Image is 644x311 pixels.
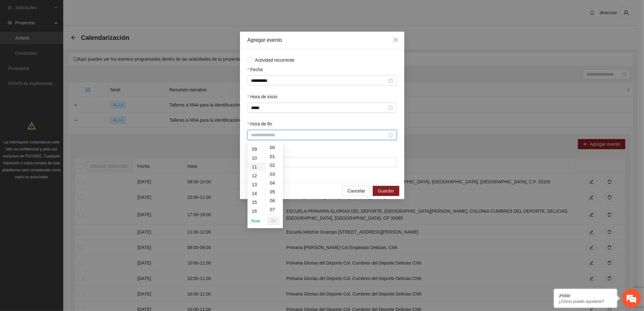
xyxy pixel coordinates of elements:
div: 00 [266,143,283,152]
label: Hora de fin [248,120,272,127]
label: Fecha [248,66,263,73]
button: Cancelar [342,186,370,196]
div: 14 [248,189,265,198]
div: 15 [248,198,265,207]
div: 09 [248,145,265,154]
span: Cancelar [347,187,365,194]
div: 01 [266,152,283,161]
div: 11 [248,162,265,171]
input: Lugar [248,157,397,167]
button: Close [387,32,404,49]
div: 02 [266,161,283,170]
div: 10 [248,154,265,162]
div: 16 [248,207,265,216]
textarea: Escriba su mensaje y pulse “Intro” [3,173,120,195]
div: Agregar evento [248,37,397,44]
input: Hora de fin [251,131,387,138]
button: Guardar [373,186,399,196]
div: 07 [266,205,283,214]
p: ¿Cómo puedo ayudarte? [559,299,612,304]
div: Minimizar ventana de chat en vivo [104,3,119,18]
div: Chatee con nosotros ahora [33,32,106,40]
div: 06 [266,196,283,205]
div: 05 [266,187,283,196]
div: 13 [248,180,265,189]
div: ¡Hola! [559,293,612,298]
span: Estamos en línea. [37,84,87,148]
div: 04 [266,179,283,187]
div: 12 [248,171,265,180]
label: Hora de inicio [248,93,278,100]
span: Actividad recurrente [253,57,297,64]
button: OK [268,217,279,225]
input: Hora de inicio [251,104,387,111]
div: 03 [266,170,283,179]
span: Guardar [378,187,394,194]
a: Now [251,218,260,223]
span: close [393,37,398,42]
input: Fecha [251,77,387,84]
